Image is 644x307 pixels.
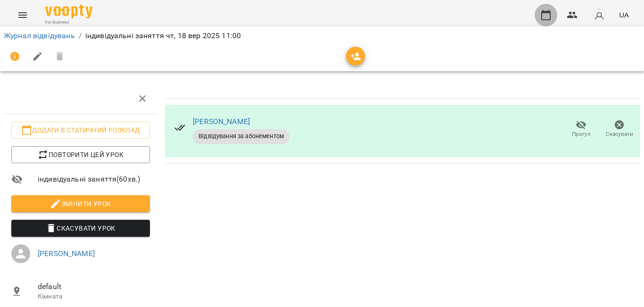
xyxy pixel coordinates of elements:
[619,10,629,20] span: UA
[85,30,241,41] p: індивідуальні заняття чт, 18 вер 2025 11:00
[38,174,150,185] span: індивідуальні заняття ( 60 хв. )
[600,116,638,142] button: Скасувати
[4,30,640,41] nav: breadcrumb
[615,6,633,24] button: UA
[193,117,250,126] a: [PERSON_NAME]
[572,130,591,138] span: Прогул
[45,5,92,18] img: Voopty Logo
[193,132,289,141] span: Відвідування за абонементом
[19,223,142,234] span: Скасувати Урок
[79,30,82,41] li: /
[593,8,606,22] img: avatar_s.png
[11,220,150,237] button: Скасувати Урок
[11,146,150,163] button: Повторити цей урок
[19,124,142,136] span: Додати в статичний розклад
[38,249,95,258] a: [PERSON_NAME]
[38,281,150,292] span: default
[45,19,92,25] span: For Business
[11,122,150,139] button: Додати в статичний розклад
[19,149,142,160] span: Повторити цей урок
[562,116,600,142] button: Прогул
[11,195,150,212] button: Змінити урок
[606,130,633,138] span: Скасувати
[19,198,142,209] span: Змінити урок
[4,31,75,40] a: Журнал відвідувань
[11,4,34,26] button: Menu
[38,292,150,301] p: Кімната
